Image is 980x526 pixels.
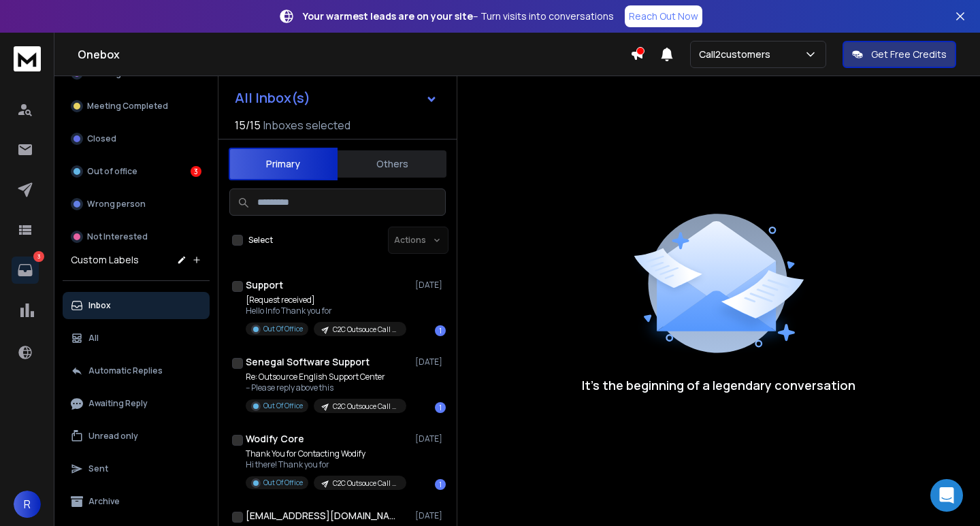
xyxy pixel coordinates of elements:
[303,10,614,23] p: – Turn visits into conversations
[63,191,210,218] button: Wrong person
[88,365,163,376] p: Automatic Replies
[435,479,446,490] div: 1
[629,10,698,23] p: Reach Out Now
[333,325,398,335] p: C2C Outsouce Call Center 2025
[246,432,304,446] h1: Wodify Core
[63,488,210,515] button: Archive
[63,423,210,450] button: Unread only
[333,478,398,489] p: C2C Outsouce Call Center 2025
[303,10,473,22] strong: Your warmest leads are on your site
[435,402,446,413] div: 1
[415,280,446,291] p: [DATE]
[88,463,108,474] p: Sent
[263,478,303,488] p: Out Of Office
[63,325,210,352] button: All
[78,46,630,63] h1: Onebox
[843,41,956,68] button: Get Free Credits
[246,306,406,316] p: Hello Info Thank you for
[87,166,137,177] p: Out of office
[63,158,210,185] button: Out of office3
[263,324,303,334] p: Out Of Office
[415,433,446,444] p: [DATE]
[246,295,406,306] p: [Request received]
[87,133,116,144] p: Closed
[235,117,261,133] span: 15 / 15
[87,199,146,210] p: Wrong person
[263,117,350,133] h3: Inboxes selected
[12,257,39,284] a: 3
[229,148,338,180] button: Primary
[415,510,446,521] p: [DATE]
[625,5,702,27] a: Reach Out Now
[338,149,446,179] button: Others
[246,509,395,523] h1: [EMAIL_ADDRESS][DOMAIN_NAME]
[71,253,139,267] h3: Custom Labels
[246,448,406,459] p: Thank You for Contacting Wodify
[14,46,41,71] img: logo
[88,333,99,344] p: All
[246,355,370,369] h1: Senegal Software Support
[63,292,210,319] button: Inbox
[246,278,283,292] h1: Support
[88,398,148,409] p: Awaiting Reply
[333,401,398,412] p: C2C Outsouce Call Center 2025
[191,166,201,177] div: 3
[14,491,41,518] button: R
[699,48,776,61] p: Call2customers
[582,376,855,395] p: It’s the beginning of a legendary conversation
[87,231,148,242] p: Not Interested
[63,357,210,384] button: Automatic Replies
[246,459,406,470] p: Hi there! Thank you for
[246,372,406,382] p: Re: Outsource English Support Center
[63,93,210,120] button: Meeting Completed
[871,48,947,61] p: Get Free Credits
[224,84,448,112] button: All Inbox(s)
[88,300,111,311] p: Inbox
[246,382,406,393] p: -- Please reply above this
[87,101,168,112] p: Meeting Completed
[63,455,210,482] button: Sent
[435,325,446,336] div: 1
[33,251,44,262] p: 3
[235,91,310,105] h1: All Inbox(s)
[263,401,303,411] p: Out Of Office
[63,223,210,250] button: Not Interested
[248,235,273,246] label: Select
[930,479,963,512] div: Open Intercom Messenger
[63,125,210,152] button: Closed
[415,357,446,367] p: [DATE]
[63,390,210,417] button: Awaiting Reply
[88,431,138,442] p: Unread only
[88,496,120,507] p: Archive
